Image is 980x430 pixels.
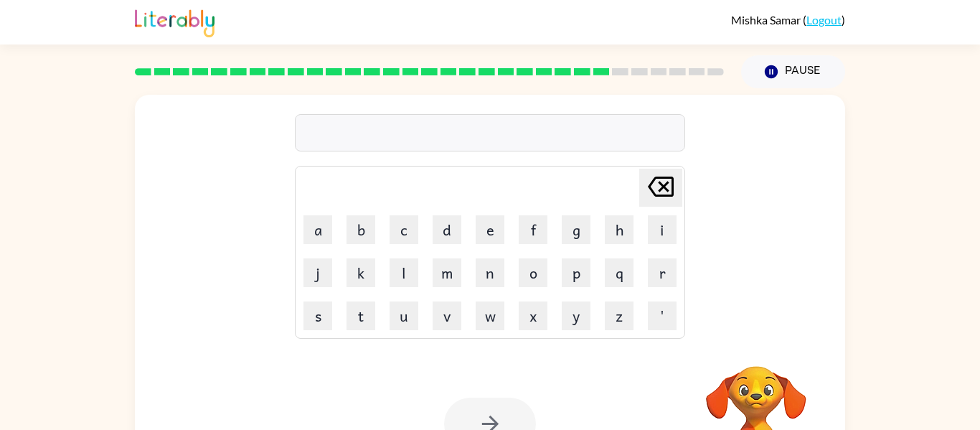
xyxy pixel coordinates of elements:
button: d [433,215,461,244]
button: v [433,302,461,330]
button: y [562,302,590,330]
div: ( ) [731,13,845,27]
button: w [476,302,504,330]
button: j [303,258,332,287]
button: e [476,215,504,244]
button: h [605,215,633,244]
button: x [519,302,547,330]
button: l [390,258,418,287]
button: k [347,258,375,287]
button: ' [648,302,677,330]
button: o [519,258,547,287]
button: g [562,215,590,244]
button: s [303,302,332,330]
button: b [347,215,375,244]
a: Logout [806,13,842,27]
button: r [648,258,677,287]
button: q [605,258,633,287]
img: Literably [135,6,215,37]
button: a [303,215,332,244]
button: n [476,258,504,287]
button: t [347,302,375,330]
span: Mishka Samar [731,13,803,27]
button: z [605,302,633,330]
button: u [390,302,418,330]
button: f [519,215,547,244]
button: p [562,258,590,287]
button: i [648,215,677,244]
button: m [433,258,461,287]
button: Pause [741,55,845,88]
button: c [390,215,418,244]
